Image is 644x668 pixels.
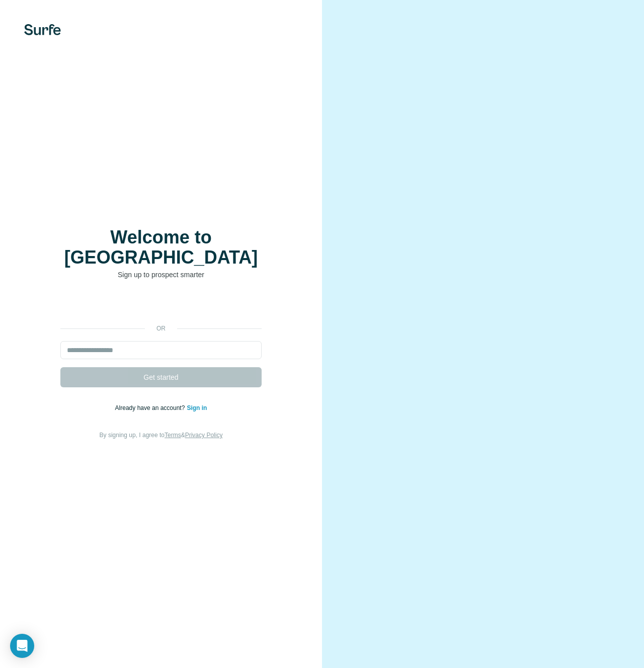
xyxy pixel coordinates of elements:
a: Privacy Policy [185,432,223,439]
p: or [145,324,177,333]
span: Already have an account? [115,404,187,411]
a: Sign in [187,404,207,411]
iframe: Sign in with Google Button [55,295,267,317]
a: Terms [165,432,181,439]
img: Surfe's logo [24,24,61,35]
h1: Welcome to [GEOGRAPHIC_DATA] [60,227,262,268]
div: Open Intercom Messenger [10,634,34,658]
p: Sign up to prospect smarter [60,270,262,280]
span: By signing up, I agree to & [100,432,223,439]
